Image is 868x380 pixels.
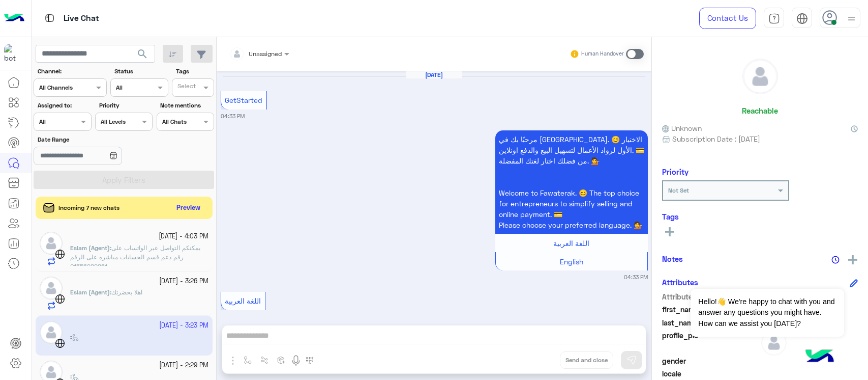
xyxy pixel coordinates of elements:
img: WebChat [55,249,65,259]
span: Attribute Name [662,291,759,302]
small: 04:33 PM [624,273,648,281]
button: Preview [172,201,205,215]
img: WebChat [55,294,65,304]
button: Send and close [560,351,613,369]
span: GetStarted [225,96,262,104]
h6: Priority [662,167,689,176]
h6: [DATE] [406,71,462,78]
span: Unassigned [249,50,282,58]
b: Not Set [668,186,689,194]
span: last_name [662,317,759,328]
p: Live Chat [64,12,99,25]
div: Select [176,82,196,93]
span: English [560,257,583,266]
span: Subscription Date : [DATE] [672,133,760,144]
img: defaultAdmin.png [761,330,787,356]
img: tab [43,12,56,24]
img: hulul-logo.png [802,339,837,375]
b: : [70,244,111,252]
span: Eslam (Agent) [70,244,110,252]
label: Tags [176,67,213,76]
h6: Attributes [662,278,698,287]
img: tab [768,13,780,24]
a: Contact Us [699,8,756,29]
span: locale [662,368,759,379]
button: Apply Filters [34,171,214,189]
span: first_name [662,304,759,315]
small: [DATE] - 3:26 PM [159,277,208,286]
label: Assigned to: [38,101,90,110]
label: Date Range [38,135,152,144]
span: Eslam (Agent) [70,288,110,296]
img: defaultAdmin.png [40,277,63,300]
span: يمكنكم التواصل عبر الواتساب على رقم دعم قسم الحسابات مباشره على الرقم 01556982861 [70,244,200,270]
img: defaultAdmin.png [40,232,63,255]
img: add [848,255,857,264]
span: gender [662,356,759,366]
img: profile [845,12,858,25]
img: Logo [4,8,24,29]
button: search [130,45,155,67]
small: 04:34 PM [221,313,245,321]
span: اهلا بحضرتك [111,288,142,296]
img: 171468393613305 [4,44,22,63]
span: null [761,368,858,379]
img: notes [831,256,840,264]
span: Unknown [662,123,702,133]
span: Hello!👋 We're happy to chat with you and answer any questions you might have. How can we assist y... [691,289,844,337]
span: Incoming 7 new chats [58,203,119,212]
span: null [761,356,858,366]
small: Human Handover [581,50,624,58]
b: : [70,288,111,296]
small: [DATE] - 2:29 PM [159,361,208,370]
span: اللغة العربية [225,296,261,305]
h6: Reachable [742,106,778,115]
span: profile_pic [662,330,759,354]
label: Note mentions [160,101,213,110]
label: Priority [99,101,152,110]
small: [DATE] - 4:03 PM [159,232,208,241]
span: اللغة العربية [553,239,589,248]
h6: Tags [662,212,858,221]
label: Channel: [38,67,106,76]
label: Status [114,67,167,76]
small: 04:33 PM [221,112,245,120]
span: search [136,48,148,60]
h6: Notes [662,254,683,263]
img: defaultAdmin.png [743,59,777,94]
a: tab [764,8,784,29]
img: tab [796,13,808,24]
p: 22/9/2025, 4:33 PM [495,130,648,234]
b: : [70,372,72,380]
